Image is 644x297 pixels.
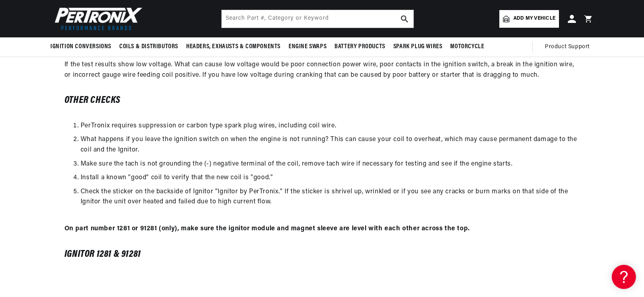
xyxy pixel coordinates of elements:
[289,43,326,51] span: Engine Swaps
[81,135,580,155] li: What happens if you leave the ignition switch on when the engine is not running? This can cause y...
[64,225,470,232] strong: On part number 1281 or 91281 (only), make sure the ignitor module and magnet sleeve are level wit...
[545,43,590,51] span: Product Support
[396,10,413,28] button: search button
[50,5,143,33] img: Pertronix
[330,37,389,56] summary: Battery Products
[81,187,580,207] li: Check the sticker on the backside of Ignitor "Ignitor by PerTronix." If the sticker is shrivel up...
[81,121,580,131] li: PerTronix requires suppression or carbon type spark plug wires, including coil wire.
[186,43,280,51] span: Headers, Exhausts & Components
[545,37,594,57] summary: Product Support
[182,37,285,56] summary: Headers, Exhausts & Components
[81,173,580,183] li: Install a known "good" coil to verify that the new coil is "good."
[64,96,580,104] h5: Other Checks
[513,15,555,23] span: Add my vehicle
[450,43,484,51] span: Motorcycle
[389,37,447,56] summary: Spark Plug Wires
[119,43,178,51] span: Coils & Distributors
[50,37,115,56] summary: Ignition Conversions
[334,43,385,51] span: Battery Products
[499,10,559,28] a: Add my vehicle
[81,159,580,170] li: Make sure the tach is not grounding the (-) negative terminal of the coil, remove tach wire if ne...
[50,43,111,51] span: Ignition Conversions
[393,43,442,51] span: Spark Plug Wires
[446,37,488,56] summary: Motorcycle
[64,250,580,258] h5: Ignitor 1281 & 91281
[222,10,413,28] input: Search Part #, Category or Keyword
[64,60,580,80] p: If the test results show low voltage. What can cause low voltage would be poor connection power w...
[115,37,182,56] summary: Coils & Distributors
[285,37,330,56] summary: Engine Swaps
